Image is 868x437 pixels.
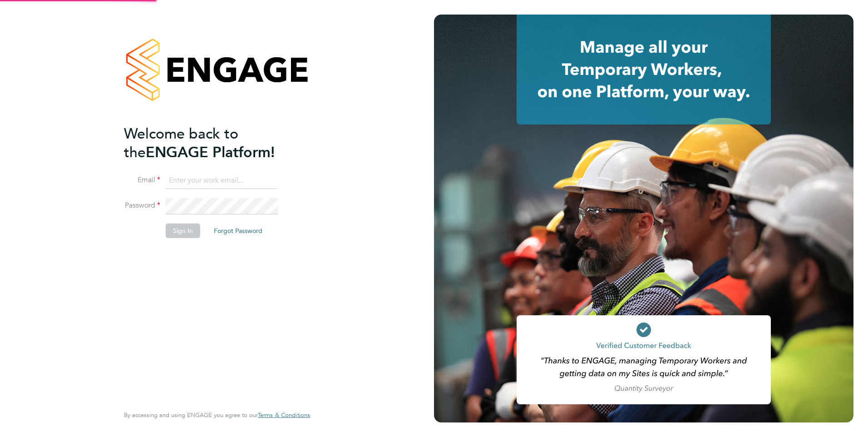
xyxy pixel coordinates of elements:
span: Welcome back to the [124,125,238,161]
a: Terms & Conditions [258,412,310,419]
span: Terms & Conditions [258,411,310,419]
label: Email [124,175,160,185]
input: Enter your work email... [166,173,278,189]
label: Password [124,201,160,210]
span: By accessing and using ENGAGE you agree to our [124,411,310,419]
button: Forgot Password [207,223,270,238]
h2: ENGAGE Platform! [124,124,301,162]
button: Sign In [166,223,200,238]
